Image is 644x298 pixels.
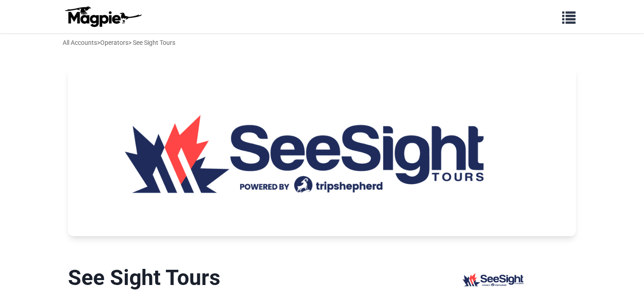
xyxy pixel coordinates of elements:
div: > > See Sight Tours [63,38,175,48]
h1: See Sight Tours [68,265,402,291]
img: logo-ab69f6fb50320c5b225c76a69d11143b.png [63,6,143,27]
a: All Accounts [63,39,97,46]
a: Operators [100,39,128,46]
img: See Sight Tours logo [453,265,539,294]
img: See Sight Tours banner [68,66,576,236]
